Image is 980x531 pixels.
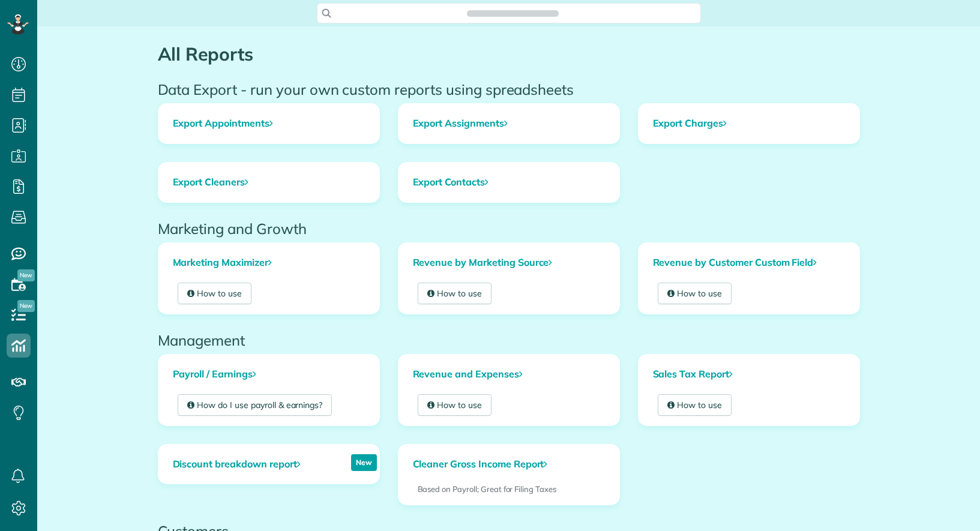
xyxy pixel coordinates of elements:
[398,243,619,283] a: Revenue by Marketing Source
[158,221,860,236] h2: Marketing and Growth
[418,283,492,304] a: How to use
[351,454,377,471] p: New
[639,104,859,143] a: Export Charges
[639,355,859,394] a: Sales Tax Report
[158,163,379,202] a: Export Cleaners
[658,394,732,416] a: How to use
[158,332,860,348] h2: Management
[158,243,379,283] a: Marketing Maximizer
[418,484,600,495] p: Based on Payroll; Great for Filing Taxes
[158,104,379,143] a: Export Appointments
[17,300,35,312] span: New
[398,445,562,484] a: Cleaner Gross Income Report
[178,283,252,304] a: How to use
[658,283,732,304] a: How to use
[158,355,379,394] a: Payroll / Earnings
[398,163,619,202] a: Export Contacts
[418,394,492,416] a: How to use
[639,243,859,283] a: Revenue by Customer Custom Field
[158,44,860,64] h1: All Reports
[398,104,619,143] a: Export Assignments
[158,445,315,484] a: Discount breakdown report
[479,7,547,19] span: Search ZenMaid…
[158,82,860,97] h2: Data Export - run your own custom reports using spreadsheets
[178,394,332,416] a: How do I use payroll & earnings?
[398,355,619,394] a: Revenue and Expenses
[17,269,35,281] span: New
